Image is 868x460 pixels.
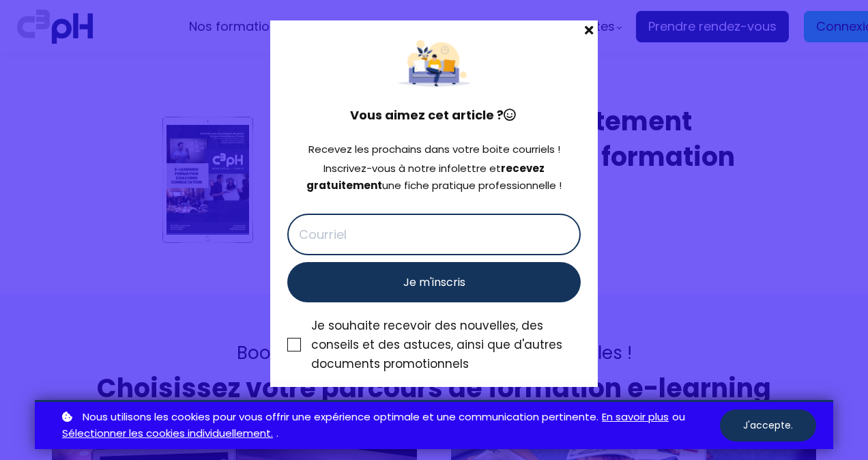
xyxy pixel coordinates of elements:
div: Inscrivez-vous à notre infolettre et une fiche pratique professionnelle ! [287,160,581,195]
button: Je m'inscris [287,262,581,302]
input: Courriel [287,214,581,255]
a: Sélectionner les cookies individuellement. [62,425,273,442]
p: ou . [59,409,720,443]
div: Recevez les prochains dans votre boite courriels ! [287,141,581,158]
span: Nous utilisons les cookies pour vous offrir une expérience optimale et une communication pertinente. [83,409,598,426]
h4: Vous aimez cet article ? [287,106,581,125]
a: En savoir plus [602,409,669,426]
div: Je souhaite recevoir des nouvelles, des conseils et des astuces, ainsi que d'autres documents pro... [311,316,581,373]
strong: gratuitement [306,178,382,192]
button: J'accepte. [720,409,816,442]
span: Je m'inscris [403,274,465,291]
strong: recevez [501,161,545,175]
